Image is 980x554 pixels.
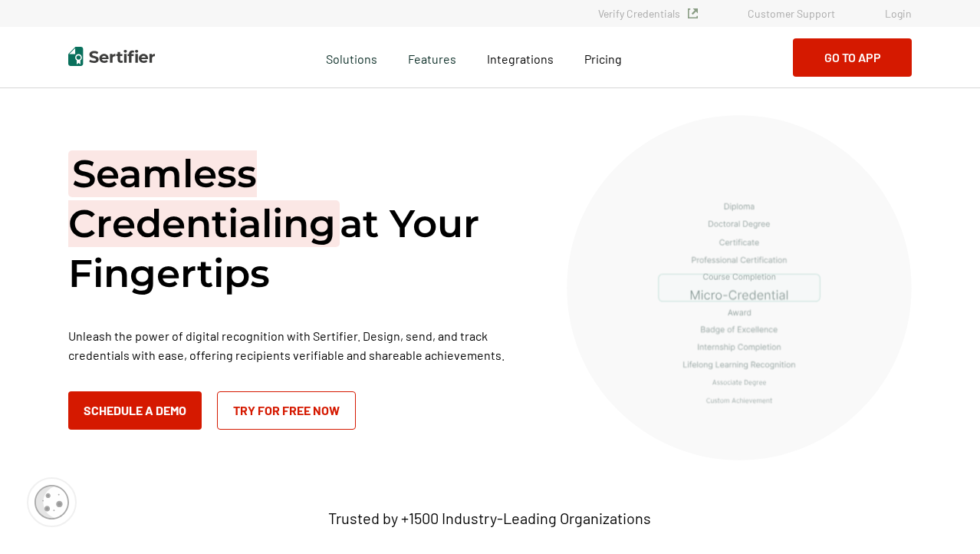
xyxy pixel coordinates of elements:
h1: at Your Fingertips [68,149,528,298]
span: Integrations [487,51,554,66]
a: Login [885,7,912,20]
p: Trusted by +1500 Industry-Leading Organizations [328,509,651,528]
g: Associate Degree [712,380,766,386]
button: Schedule a Demo [68,391,202,430]
img: Verified [688,8,698,18]
a: Customer Support [748,7,835,20]
a: Integrations [487,48,554,67]
span: Features [408,48,456,67]
img: Sertifier | Digital Credentialing Platform [68,47,155,66]
a: Try for Free Now [217,391,356,430]
img: Cookie Popup Icon [35,485,69,519]
span: Solutions [326,48,377,67]
a: Verify Credentials [598,7,698,20]
button: Go to App [793,38,912,77]
p: Unleash the power of digital recognition with Sertifier. Design, send, and track credentials with... [68,326,528,364]
span: Seamless Credentialing [68,150,340,247]
a: Pricing [584,48,622,67]
span: Pricing [584,51,622,66]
